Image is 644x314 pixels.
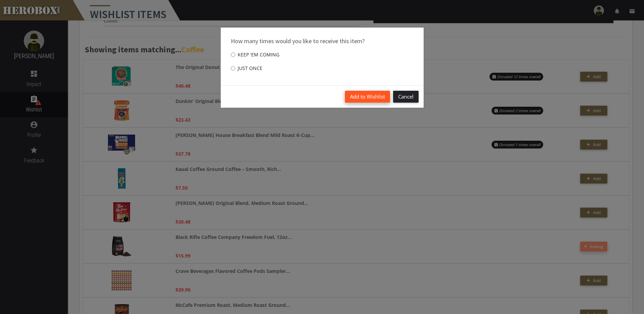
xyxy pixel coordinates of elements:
button: Cancel [393,91,419,103]
button: Add to Wishlist [345,91,390,103]
input: Keep 'em coming [231,49,235,60]
label: Just once [231,62,262,75]
h4: How many times would you like to receive this item? [231,38,413,45]
label: Keep 'em coming [231,48,279,62]
input: Just once [231,63,235,74]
